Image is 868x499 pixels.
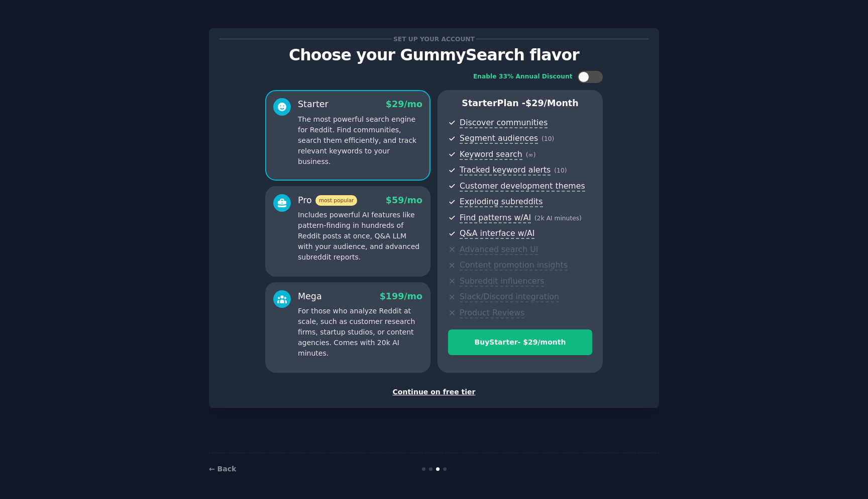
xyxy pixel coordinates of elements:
span: Set up your account [392,34,477,44]
span: Find patterns w/AI [460,213,531,223]
span: Tracked keyword alerts [460,165,551,176]
span: Customer development themes [460,181,585,192]
span: Discover communities [460,118,548,128]
p: Choose your GummySearch flavor [220,46,648,64]
div: Buy Starter - $ 29 /month [449,337,592,348]
span: Q&A interface w/AI [460,228,534,239]
p: For those who analyze Reddit at scale, such as customer research firms, startup studios, or conte... [298,306,422,359]
span: Segment audiences [460,133,538,144]
span: Subreddit influencers [460,276,544,287]
span: Advanced search UI [460,244,538,255]
div: Enable 33% Annual Discount [473,72,573,81]
span: ( 10 ) [541,135,554,142]
div: Mega [298,290,322,303]
button: BuyStarter- $29/month [448,329,592,355]
span: most popular [315,195,358,206]
span: ( 2k AI minutes ) [534,215,582,222]
div: Pro [298,194,357,207]
span: ( ∞ ) [526,151,536,158]
span: Content promotion insights [460,260,568,271]
span: Product Reviews [460,308,524,318]
span: ( 10 ) [554,167,567,174]
span: $ 29 /month [525,98,579,108]
div: Starter [298,98,329,111]
p: Starter Plan - [448,97,592,110]
div: Continue on free tier [220,387,648,397]
p: Includes powerful AI features like pattern-finding in hundreds of Reddit posts at once, Q&A LLM w... [298,210,422,263]
span: $ 199 /mo [380,291,422,301]
span: Exploding subreddits [460,197,542,207]
span: $ 59 /mo [386,195,422,205]
span: Keyword search [460,149,522,160]
span: $ 29 /mo [386,99,422,109]
span: Slack/Discord integration [460,292,559,302]
a: ← Back [209,465,236,473]
p: The most powerful search engine for Reddit. Find communities, search them efficiently, and track ... [298,114,422,167]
